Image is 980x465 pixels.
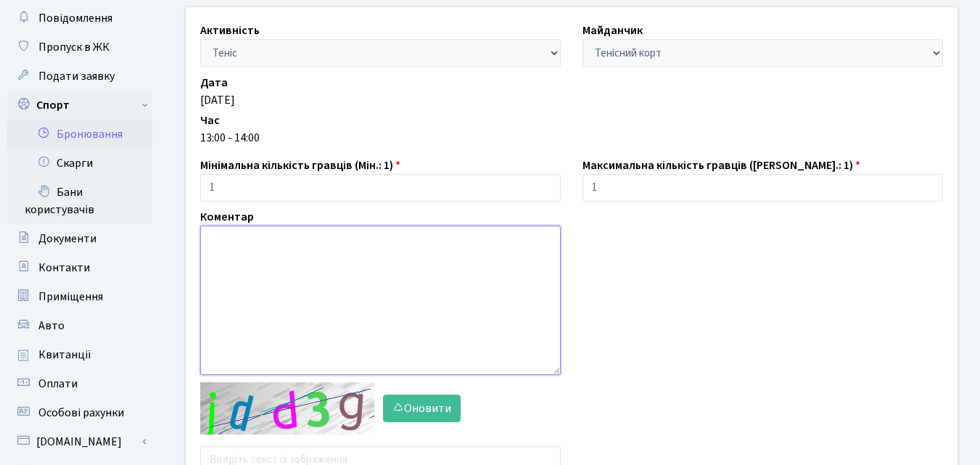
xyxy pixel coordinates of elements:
[38,318,65,334] span: Авто
[200,91,943,109] div: [DATE]
[582,22,643,39] label: Майданчик
[7,398,152,427] a: Особові рахунки
[7,427,152,456] a: [DOMAIN_NAME]
[7,149,152,178] a: Скарги
[7,253,152,282] a: Контакти
[7,91,152,120] a: Спорт
[7,33,152,62] a: Пропуск в ЖК
[200,157,400,174] label: Мінімальна кількість гравців (Мін.: 1)
[38,260,90,276] span: Контакти
[38,347,91,363] span: Квитанції
[7,62,152,91] a: Подати заявку
[7,120,152,149] a: Бронювання
[38,68,115,84] span: Подати заявку
[38,289,103,305] span: Приміщення
[7,282,152,311] a: Приміщення
[7,4,152,33] a: Повідомлення
[38,376,78,392] span: Оплати
[582,157,860,174] label: Максимальна кількість гравців ([PERSON_NAME].: 1)
[7,340,152,369] a: Квитанції
[38,231,96,247] span: Документи
[200,74,228,91] label: Дата
[200,382,374,435] img: default
[7,178,152,224] a: Бани користувачів
[38,405,124,421] span: Особові рахунки
[200,22,260,39] label: Активність
[200,112,220,129] label: Час
[200,129,943,147] div: 13:00 - 14:00
[7,311,152,340] a: Авто
[383,395,461,422] button: Оновити
[38,39,110,55] span: Пропуск в ЖК
[38,10,112,26] span: Повідомлення
[200,208,254,226] label: Коментар
[7,224,152,253] a: Документи
[7,369,152,398] a: Оплати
